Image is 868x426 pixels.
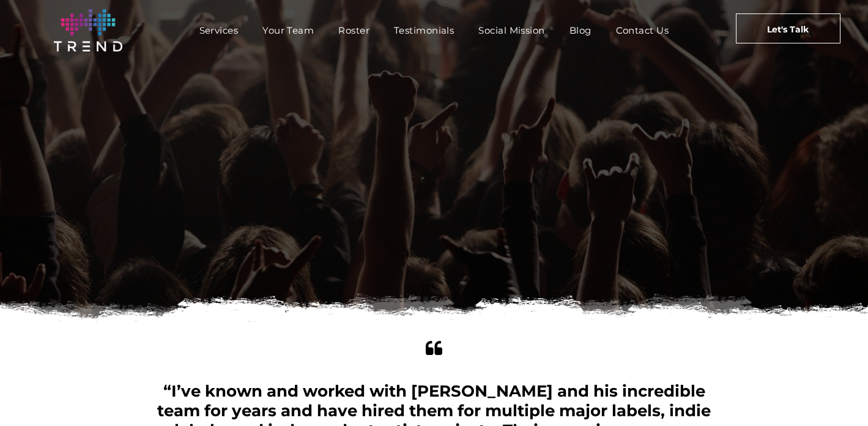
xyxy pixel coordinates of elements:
a: Testimonials [382,21,466,39]
a: Services [187,21,251,39]
span: Let's Talk [767,14,809,45]
a: Let's Talk [736,13,840,43]
img: logo [54,9,122,51]
a: Your Team [250,21,326,39]
a: Roster [326,21,382,39]
a: Contact Us [604,21,681,39]
a: Social Mission [466,21,557,39]
a: Blog [557,21,604,39]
